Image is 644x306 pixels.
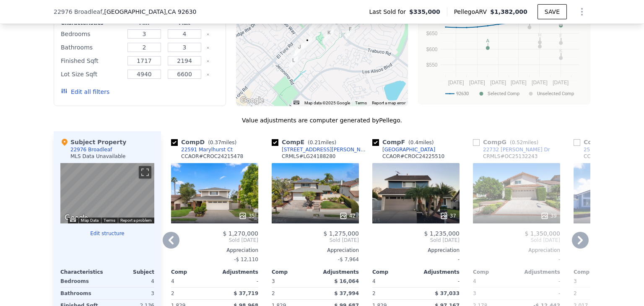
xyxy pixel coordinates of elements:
[171,138,240,146] div: Comp D
[426,47,438,52] text: $600
[372,254,460,265] div: -
[435,290,460,296] span: $ 37,033
[372,237,460,244] span: Sold [DATE]
[60,230,154,237] button: Edit structure
[574,138,639,146] div: Comp H
[369,8,410,16] span: Last Sold for
[512,140,523,145] span: 0.52
[410,140,418,145] span: 0.4
[574,269,617,275] div: Comp
[104,218,115,223] a: Terms
[62,213,90,223] img: Google
[181,146,233,153] div: 22591 Marylhurst Ct
[424,230,460,237] span: $ 1,235,000
[60,288,106,299] div: Bathrooms
[574,288,615,299] div: 2
[206,73,210,76] button: Clear
[511,80,527,86] text: [DATE]
[483,146,550,153] div: 22732 [PERSON_NAME] Dr
[293,101,299,104] button: Keyboard shortcuts
[559,48,563,53] text: K
[102,8,196,16] span: , [GEOGRAPHIC_DATA]
[372,247,460,254] div: Appreciation
[272,247,359,254] div: Appreciation
[60,275,106,287] div: Bedrooms
[205,140,240,145] span: ( miles)
[315,269,359,275] div: Adjustments
[54,116,590,124] div: Value adjustments are computer generated by Pellego .
[304,101,350,105] span: Map data ©2025 Google
[339,212,356,220] div: 42
[440,212,456,220] div: 37
[473,278,476,284] span: 4
[171,278,174,284] span: 4
[210,140,221,145] span: 0.37
[216,275,258,287] div: -
[61,88,109,96] button: Edit all filters
[282,146,369,153] div: [STREET_ADDRESS][PERSON_NAME]
[538,4,567,19] button: SAVE
[473,247,560,254] div: Appreciation
[171,247,258,254] div: Appreciation
[454,8,491,16] span: Pellego ARV
[303,36,312,50] div: 22976 Broadleaf
[60,138,126,146] div: Subject Property
[120,218,152,223] a: Report a problem
[272,138,340,146] div: Comp E
[473,146,550,153] a: 22732 [PERSON_NAME] Dr
[238,95,266,106] img: Google
[372,138,437,146] div: Comp F
[109,288,154,299] div: 3
[426,31,438,36] text: $650
[295,43,304,57] div: 22971 Ashwood
[473,288,515,299] div: 3
[54,8,102,16] span: 22976 Broadleaf
[206,33,210,36] button: Clear
[61,55,122,67] div: Finished Sqft
[506,140,542,145] span: ( miles)
[345,25,355,39] div: 22732 Manalastas Dr
[448,80,464,86] text: [DATE]
[574,3,590,20] button: Show Options
[559,33,562,38] text: F
[539,36,540,41] text: I
[215,269,258,275] div: Adjustments
[517,269,560,275] div: Adjustments
[418,275,460,287] div: -
[304,140,340,145] span: ( miles)
[109,275,154,287] div: 4
[334,290,359,296] span: $ 37,994
[574,278,577,284] span: 3
[469,80,485,86] text: [DATE]
[171,146,233,153] a: 22591 Marylhurst Ct
[405,140,437,145] span: ( miles)
[70,153,126,160] div: MLS Data Unavailable
[61,28,122,40] div: Bedrooms
[538,32,542,37] text: H
[382,146,435,153] div: [GEOGRAPHIC_DATA]
[309,20,318,34] div: 25685 Westover Cir
[334,278,359,284] span: $ 16,064
[574,146,628,153] a: 25952 Alderwood
[409,8,440,16] span: $335,000
[272,237,359,244] span: Sold [DATE]
[282,153,336,160] div: CRMLS # LG24188280
[310,140,321,145] span: 0.21
[171,288,213,299] div: 2
[206,46,210,49] button: Clear
[70,218,76,222] button: Keyboard shortcuts
[61,41,122,53] div: Bathrooms
[537,91,574,96] text: Unselected Comp
[223,230,258,237] span: $ 1,270,000
[473,254,560,265] div: -
[372,278,376,284] span: 4
[60,163,154,223] div: Map
[234,290,258,296] span: $ 37,719
[81,218,99,223] button: Map Data
[553,80,569,86] text: [DATE]
[532,80,548,86] text: [DATE]
[372,269,416,275] div: Comp
[473,269,517,275] div: Comp
[139,166,151,179] button: Toggle fullscreen view
[518,288,560,299] div: -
